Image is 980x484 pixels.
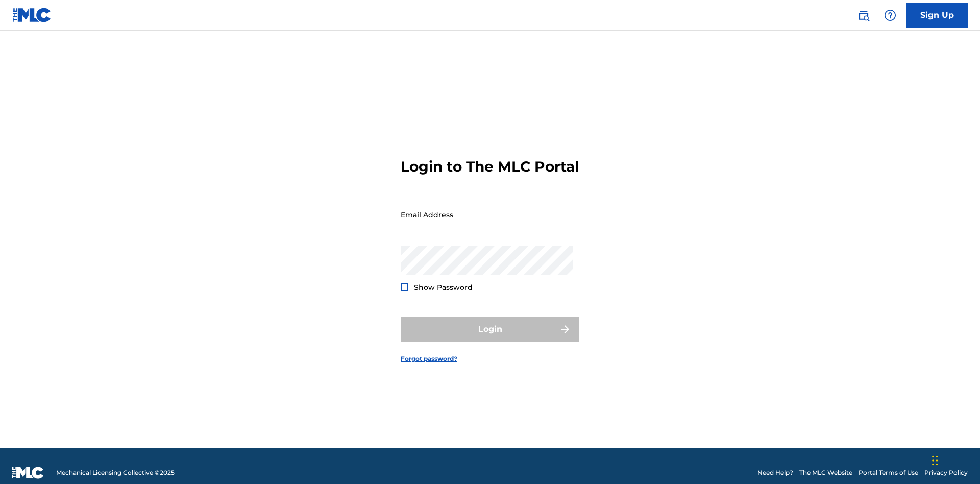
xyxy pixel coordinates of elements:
[884,9,896,21] img: help
[929,435,980,484] iframe: Chat Widget
[12,467,44,479] img: logo
[56,468,175,477] span: Mechanical Licensing Collective © 2025
[757,468,793,477] a: Need Help?
[880,5,900,26] div: Help
[799,468,852,477] a: The MLC Website
[12,8,52,22] img: MLC Logo
[401,354,457,364] a: Forgot password?
[906,3,968,28] a: Sign Up
[853,5,874,26] a: Public Search
[924,468,968,477] a: Privacy Policy
[932,445,938,476] div: Drag
[859,468,918,477] a: Portal Terms of Use
[401,158,579,176] h3: Login to The MLC Portal
[414,283,473,292] span: Show Password
[857,9,870,21] img: search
